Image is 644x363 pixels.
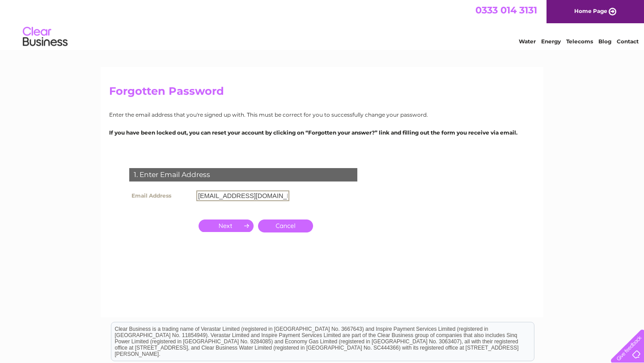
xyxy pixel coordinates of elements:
a: Telecoms [566,38,593,45]
a: Blog [598,38,611,45]
th: Email Address [127,188,194,203]
p: Enter the email address that you're signed up with. This must be correct for you to successfully ... [109,110,535,119]
a: Cancel [258,219,313,232]
a: Contact [617,38,639,45]
img: logo.png [22,23,68,51]
a: Energy [541,38,561,45]
a: 0333 014 3131 [475,4,537,16]
div: Clear Business is a trading name of Verastar Limited (registered in [GEOGRAPHIC_DATA] No. 3667643... [111,5,534,43]
a: Water [519,38,536,45]
h2: Forgotten Password [109,85,535,102]
p: If you have been locked out, you can reset your account by clicking on “Forgotten your answer?” l... [109,128,535,137]
div: 1. Enter Email Address [129,168,357,181]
